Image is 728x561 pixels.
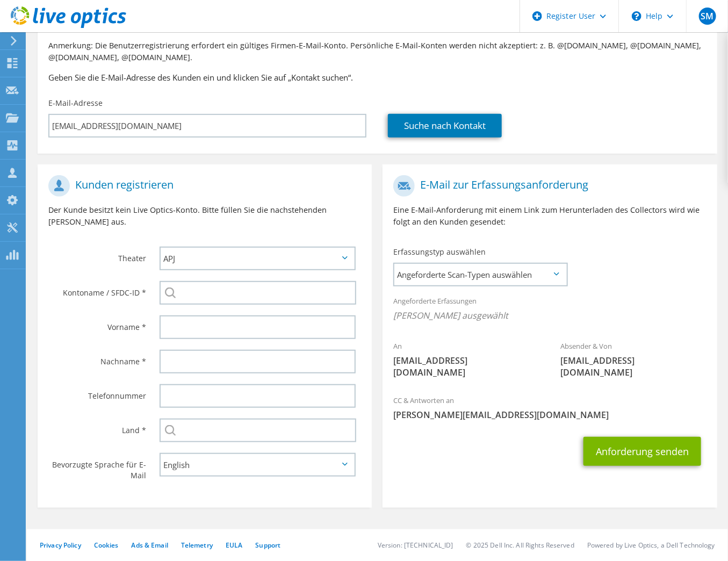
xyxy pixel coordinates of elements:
[132,541,168,550] a: Ads & Email
[181,541,213,550] a: Telemetry
[48,350,146,367] label: Nachname *
[48,453,146,481] label: Bevorzugte Sprache für E-Mail
[48,204,361,228] p: Der Kunde besitzt kein Live Optics-Konto. Bitte füllen Sie die nachstehenden [PERSON_NAME] aus.
[48,98,103,109] label: E-Mail-Adresse
[466,541,574,550] li: © 2025 Dell Inc. All Rights Reserved
[48,247,146,264] label: Theater
[383,290,717,329] div: Angeforderte Erfassungen
[587,541,715,550] li: Powered by Live Optics, a Dell Technology
[393,409,706,421] span: [PERSON_NAME][EMAIL_ADDRESS][DOMAIN_NAME]
[388,114,502,138] a: Suche nach Kontakt
[48,175,356,197] h1: Kunden registrieren
[40,541,81,550] a: Privacy Policy
[383,335,550,384] div: An
[393,355,539,378] span: [EMAIL_ADDRESS][DOMAIN_NAME]
[48,315,146,333] label: Vorname *
[632,11,641,21] svg: \n
[48,281,146,298] label: Kontoname / SFDC-ID *
[550,335,717,384] div: Absender & Von
[48,40,707,63] p: Anmerkung: Die Benutzerregistrierung erfordert ein gültiges Firmen-E-Mail-Konto. Persönliche E-Ma...
[255,541,280,550] a: Support
[378,541,453,550] li: Version: [TECHNICAL_ID]
[393,247,486,257] label: Erfassungstyp auswählen
[393,204,706,228] p: Eine E-Mail-Anforderung mit einem Link zum Herunterladen des Collectors wird wie folgt an den Kun...
[383,389,717,426] div: CC & Antworten an
[583,437,701,466] button: Anforderung senden
[699,8,716,25] span: SM
[393,175,701,197] h1: E-Mail zur Erfassungsanforderung
[394,264,566,285] span: Angeforderte Scan-Typen auswählen
[94,541,119,550] a: Cookies
[48,419,146,436] label: Land *
[48,71,707,83] h3: Geben Sie die E-Mail-Adresse des Kunden ein und klicken Sie auf „Kontakt suchen“.
[393,310,706,321] span: [PERSON_NAME] ausgewählt
[561,355,707,378] span: [EMAIL_ADDRESS][DOMAIN_NAME]
[226,541,242,550] a: EULA
[48,384,146,401] label: Telefonnummer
